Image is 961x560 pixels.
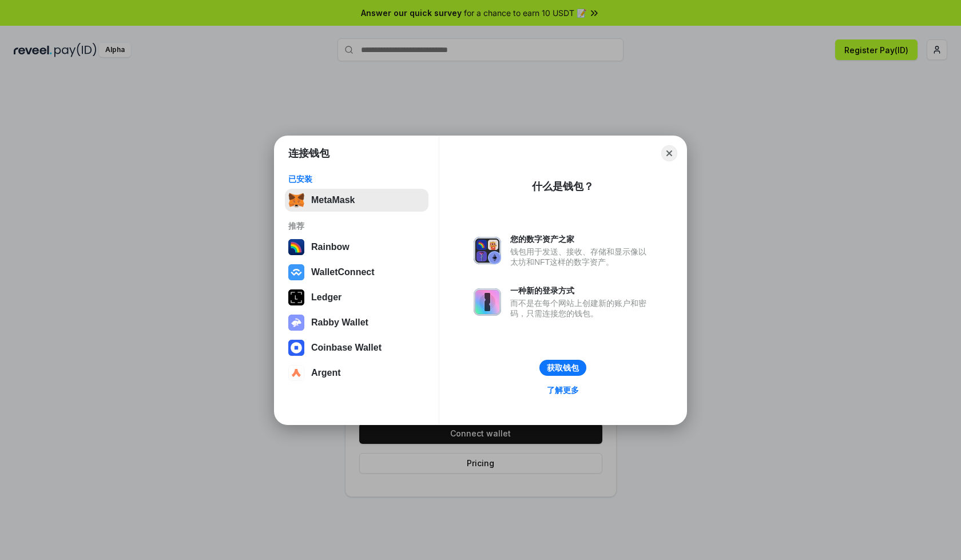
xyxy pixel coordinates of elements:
[288,146,329,160] h1: 连接钱包
[288,365,304,381] img: svg+xml,%3Csvg%20width%3D%2228%22%20height%3D%2228%22%20viewBox%3D%220%200%2028%2028%22%20fill%3D...
[311,242,350,252] div: Rainbow
[547,385,579,395] div: 了解更多
[285,286,428,309] button: Ledger
[311,368,341,378] div: Argent
[540,383,586,398] a: 了解更多
[510,298,652,319] div: 而不是在每个网站上创建新的账户和密码，只需连接您的钱包。
[288,340,304,356] img: svg+xml,%3Csvg%20width%3D%2228%22%20height%3D%2228%22%20viewBox%3D%220%200%2028%2028%22%20fill%3D...
[539,360,586,376] button: 获取钱包
[532,180,594,193] div: 什么是钱包？
[288,289,304,305] img: svg+xml,%3Csvg%20xmlns%3D%22http%3A%2F%2Fwww.w3.org%2F2000%2Fsvg%22%20width%3D%2228%22%20height%3...
[311,195,355,205] div: MetaMask
[288,221,425,231] div: 推荐
[288,264,304,280] img: svg+xml,%3Csvg%20width%3D%2228%22%20height%3D%2228%22%20viewBox%3D%220%200%2028%2028%22%20fill%3D...
[311,267,375,277] div: WalletConnect
[288,174,425,184] div: 已安装
[288,315,304,331] img: svg+xml,%3Csvg%20xmlns%3D%22http%3A%2F%2Fwww.w3.org%2F2000%2Fsvg%22%20fill%3D%22none%22%20viewBox...
[285,336,428,359] button: Coinbase Wallet
[661,145,677,161] button: Close
[285,236,428,259] button: Rainbow
[510,247,652,267] div: 钱包用于发送、接收、存储和显示像以太坊和NFT这样的数字资产。
[285,362,428,384] button: Argent
[285,261,428,284] button: WalletConnect
[288,239,304,255] img: svg+xml,%3Csvg%20width%3D%22120%22%20height%3D%22120%22%20viewBox%3D%220%200%20120%20120%22%20fil...
[547,363,579,373] div: 获取钱包
[474,288,501,316] img: svg+xml,%3Csvg%20xmlns%3D%22http%3A%2F%2Fwww.w3.org%2F2000%2Fsvg%22%20fill%3D%22none%22%20viewBox...
[510,234,652,244] div: 您的数字资产之家
[311,317,368,328] div: Rabby Wallet
[288,192,304,208] img: svg+xml,%3Csvg%20fill%3D%22none%22%20height%3D%2233%22%20viewBox%3D%220%200%2035%2033%22%20width%...
[311,292,341,303] div: Ledger
[285,311,428,334] button: Rabby Wallet
[474,237,501,264] img: svg+xml,%3Csvg%20xmlns%3D%22http%3A%2F%2Fwww.w3.org%2F2000%2Fsvg%22%20fill%3D%22none%22%20viewBox...
[311,343,382,353] div: Coinbase Wallet
[285,189,428,212] button: MetaMask
[510,285,652,296] div: 一种新的登录方式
